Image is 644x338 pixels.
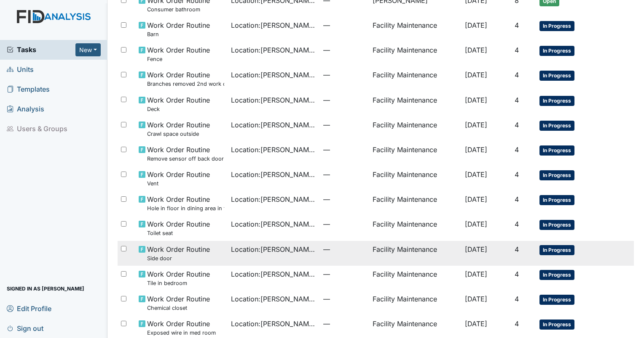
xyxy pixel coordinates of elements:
[539,145,574,156] span: In Progress
[515,320,519,328] span: 4
[323,169,366,180] span: —
[147,329,216,337] small: Exposed wire in med room
[147,319,216,337] span: Work Order Routine Exposed wire in med room
[539,21,574,31] span: In Progress
[147,20,210,38] span: Work Order Routine Barn
[231,120,317,130] span: Location : [PERSON_NAME].
[465,170,487,179] span: [DATE]
[147,269,210,287] span: Work Order Routine Tile in bedroom
[323,145,366,155] span: —
[147,219,210,237] span: Work Order Routine Toilet seat
[369,17,462,42] td: Facility Maintenance
[515,121,519,129] span: 4
[147,169,210,187] span: Work Order Routine Vent
[147,70,224,88] span: Work Order Routine Branches removed 2nd work order
[465,21,487,29] span: [DATE]
[231,319,317,329] span: Location : [PERSON_NAME].
[539,320,574,330] span: In Progress
[369,141,462,166] td: Facility Maintenance
[465,195,487,203] span: [DATE]
[147,279,210,287] small: Tile in bedroom
[465,145,487,154] span: [DATE]
[369,42,462,66] td: Facility Maintenance
[465,121,487,129] span: [DATE]
[147,145,224,163] span: Work Order Routine Remove sensor off back door
[323,294,366,304] span: —
[147,55,210,63] small: Fence
[231,95,317,105] span: Location : [PERSON_NAME].
[231,269,317,279] span: Location : [PERSON_NAME].
[369,66,462,91] td: Facility Maintenance
[7,302,51,315] span: Edit Profile
[147,254,210,262] small: Side door
[539,121,574,131] span: In Progress
[323,95,366,105] span: —
[147,194,224,212] span: Work Order Routine Hole in floor in dining area in the kitchen
[323,194,366,204] span: —
[323,319,366,329] span: —
[231,294,317,304] span: Location : [PERSON_NAME].
[465,320,487,328] span: [DATE]
[465,245,487,253] span: [DATE]
[515,170,519,179] span: 4
[75,43,101,56] button: New
[539,170,574,180] span: In Progress
[7,63,34,76] span: Units
[515,96,519,104] span: 4
[539,195,574,205] span: In Progress
[369,166,462,191] td: Facility Maintenance
[147,180,210,187] small: Vent
[515,145,519,154] span: 4
[465,71,487,79] span: [DATE]
[465,295,487,303] span: [DATE]
[465,96,487,104] span: [DATE]
[369,290,462,315] td: Facility Maintenance
[147,204,224,212] small: Hole in floor in dining area in the kitchen
[147,304,210,312] small: Chemical closet
[147,30,210,38] small: Barn
[147,95,210,113] span: Work Order Routine Deck
[539,71,574,81] span: In Progress
[323,70,366,80] span: —
[465,270,487,278] span: [DATE]
[231,20,317,30] span: Location : [PERSON_NAME].
[147,45,210,63] span: Work Order Routine Fence
[323,20,366,30] span: —
[7,322,43,335] span: Sign out
[369,241,462,266] td: Facility Maintenance
[515,195,519,203] span: 4
[515,220,519,228] span: 4
[465,46,487,54] span: [DATE]
[539,270,574,280] span: In Progress
[147,130,210,138] small: Crawl space outside
[147,155,224,163] small: Remove sensor off back door
[147,244,210,262] span: Work Order Routine Side door
[369,116,462,141] td: Facility Maintenance
[539,220,574,230] span: In Progress
[147,105,210,113] small: Deck
[539,245,574,255] span: In Progress
[515,245,519,253] span: 4
[231,169,317,180] span: Location : [PERSON_NAME].
[515,21,519,29] span: 4
[231,45,317,55] span: Location : [PERSON_NAME].
[539,96,574,106] span: In Progress
[323,45,366,55] span: —
[515,46,519,54] span: 4
[231,244,317,254] span: Location : [PERSON_NAME].
[147,5,210,13] small: Consumer bathroom
[323,244,366,254] span: —
[323,269,366,279] span: —
[147,120,210,138] span: Work Order Routine Crawl space outside
[231,219,317,229] span: Location : [PERSON_NAME].
[147,80,224,88] small: Branches removed 2nd work order
[7,45,75,55] a: Tasks
[369,266,462,290] td: Facility Maintenance
[539,46,574,56] span: In Progress
[369,92,462,116] td: Facility Maintenance
[7,103,44,116] span: Analysis
[7,282,84,295] span: Signed in as [PERSON_NAME]
[515,71,519,79] span: 4
[369,216,462,240] td: Facility Maintenance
